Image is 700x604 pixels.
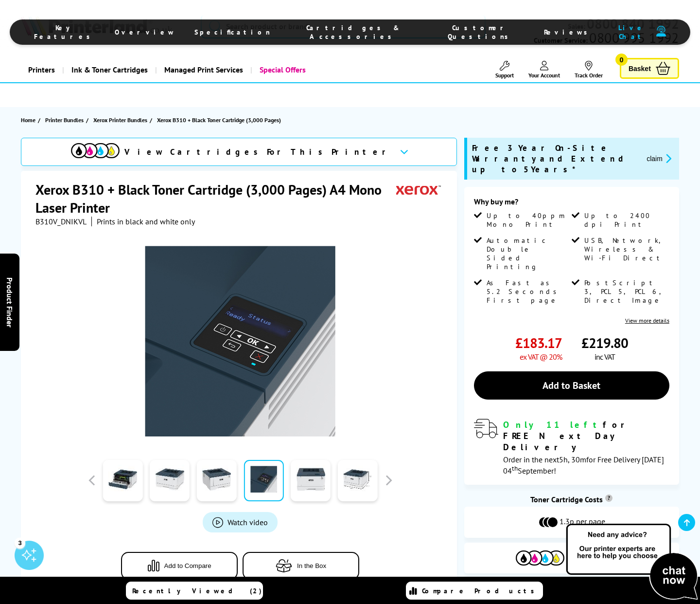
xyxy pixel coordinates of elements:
[243,552,359,580] button: In the Box
[595,352,615,362] span: inc VAT
[625,317,669,324] a: View more details
[503,419,603,430] span: Only 11 left
[559,455,586,464] span: 5h, 30m
[71,57,148,82] span: Ink & Toner Cartridges
[644,153,674,164] button: promo-description
[155,57,250,82] a: Managed Print Services
[487,278,570,305] span: As Fast as 5.2 Seconds First page
[21,57,62,82] a: Printers
[422,586,540,595] span: Compare Products
[581,334,628,352] span: £219.80
[21,115,38,125] a: Home
[203,512,278,532] a: Product_All_Videos
[472,143,639,175] span: Free 3 Year On-Site Warranty and Extend up to 5 Years*
[503,419,669,453] div: for FREE Next Day Delivery
[516,550,564,566] img: Cartridges
[487,211,570,229] span: Up to 40ppm Mono Print
[629,62,651,75] span: Basket
[71,143,120,158] img: cmyk-icon.svg
[396,181,441,199] img: Xerox
[615,54,628,66] span: 0
[474,371,669,400] a: Add to Basket
[227,517,268,527] span: Watch video
[132,586,262,595] span: Recently Viewed (2)
[164,562,211,569] span: Add to Compare
[515,334,562,352] span: £183.17
[290,23,417,41] span: Cartridges & Accessories
[575,61,603,79] a: Track Order
[145,246,335,437] img: Thumbnail
[528,72,560,79] span: Your Account
[512,464,518,473] sup: th
[503,455,664,476] span: Order in the next for Free Delivery [DATE] 04 September!
[584,236,667,262] span: USB, Network, Wireless & Wi-Fi Direct
[35,181,396,217] h1: Xerox B310 + Black Toner Cartridge (3,000 Pages) A4 Mono Laser Printer
[62,57,155,82] a: Ink & Toner Cartridges
[115,28,175,37] span: Overview
[406,582,543,600] a: Compare Products
[495,61,514,79] a: Support
[124,146,392,157] span: View Cartridges For This Printer
[121,552,238,580] button: Add to Compare
[250,57,313,82] a: Special Offers
[45,115,84,125] span: Printer Bundles
[15,537,25,548] div: 3
[34,23,95,41] span: Key Features
[93,115,147,125] span: Xerox Printer Bundles
[93,115,150,125] a: Xerox Printer Bundles
[464,494,679,504] div: Toner Cartridge Costs
[21,115,35,125] span: Home
[157,116,281,124] span: Xerox B310 + Black Toner Cartridge (3,000 Pages)
[584,278,667,305] span: PostScript 3, PCL 5, PCL 6, Direct Image
[620,58,679,79] a: Basket 0
[495,72,514,79] span: Support
[544,28,593,37] span: Reviews
[528,61,560,79] a: Your Account
[297,562,326,569] span: In the Box
[5,277,15,327] span: Product Finder
[474,419,669,475] div: modal_delivery
[45,115,86,125] a: Printer Bundles
[437,23,525,41] span: Customer Questions
[472,550,672,566] button: View Cartridges
[194,28,270,37] span: Specification
[656,26,666,37] img: user-headset-duotone.svg
[97,217,195,226] i: Prints in black and white only
[487,236,570,271] span: Automatic Double Sided Printing
[474,197,669,211] div: Why buy me?
[520,352,562,362] span: ex VAT @ 20%
[605,494,612,502] sup: Cost per page
[560,516,605,528] span: 1.3p per page
[564,522,700,602] img: Open Live Chat window
[35,217,87,226] span: B310V_DNIKVL
[126,582,263,600] a: Recently Viewed (2)
[612,23,651,41] span: Live Chat
[584,211,667,229] span: Up to 2400 dpi Print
